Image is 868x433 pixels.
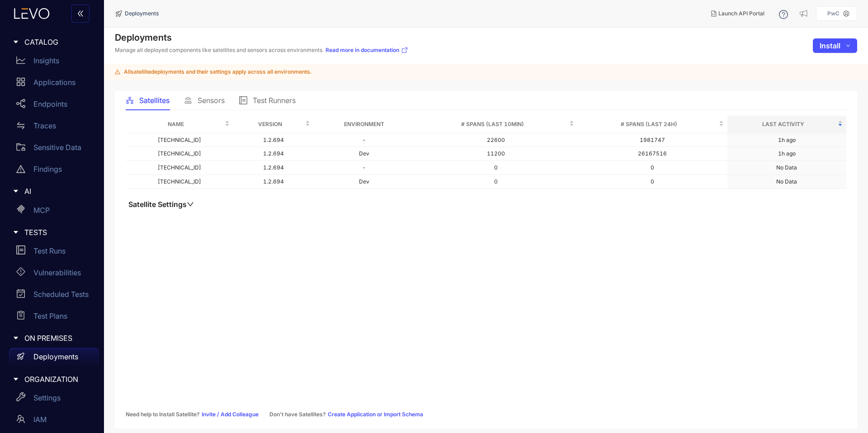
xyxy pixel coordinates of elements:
[71,5,90,23] button: double-left
[731,119,836,129] span: Last Activity
[269,411,326,418] span: Don’t have Satellites?
[314,175,415,189] td: Dev
[187,201,194,208] span: down
[233,116,314,133] th: Version
[33,353,78,361] p: Deployments
[126,133,233,147] td: [TECHNICAL_ID]
[9,95,99,117] a: Endpoints
[253,96,296,104] span: Test Runners
[33,312,67,320] p: Test Plans
[126,147,233,161] td: [TECHNICAL_ID]
[13,188,19,194] span: caret-right
[124,69,311,75] span: All satellite deployments and their settings apply across all environments.
[198,96,225,104] span: Sensors
[33,206,50,214] p: MCP
[9,73,99,95] a: Applications
[16,165,25,174] span: warning
[718,10,764,17] span: Launch API Portal
[233,175,314,189] td: 1.2.694
[651,178,654,185] span: 0
[487,150,505,157] span: 11200
[33,143,81,151] p: Sensitive Data
[115,47,408,54] p: Manage all deployed components like satellites and sensors across environments.
[9,307,99,329] a: Test Plans
[9,348,99,370] a: Deployments
[704,6,772,21] button: Launch API Portal
[581,119,717,129] span: # Spans (last 24h)
[5,370,99,389] div: ORGANIZATION
[126,200,197,209] button: Satellite Settingsdown
[33,165,62,173] p: Findings
[9,201,99,223] a: MCP
[827,10,840,17] p: PwC
[77,10,84,18] span: double-left
[5,182,99,201] div: AI
[813,38,857,53] button: Installdown
[33,290,89,298] p: Scheduled Tests
[16,121,25,130] span: swap
[16,414,25,424] span: team
[5,329,99,348] div: ON PREMISES
[9,117,99,138] a: Traces
[314,133,415,147] td: -
[126,116,233,133] th: Name
[237,119,303,129] span: Version
[314,161,415,175] td: -
[126,411,200,418] span: Need help to Install Satellite?
[778,137,796,143] div: 1h ago
[415,116,578,133] th: # Spans (last 10min)
[5,223,99,242] div: TESTS
[24,38,91,46] span: CATALOG
[33,415,47,424] p: IAM
[820,42,840,50] span: Install
[33,100,67,108] p: Endpoints
[778,151,796,157] div: 1h ago
[24,187,91,195] span: AI
[5,33,99,52] div: CATALOG
[24,375,91,383] span: ORGANIZATION
[33,78,75,86] p: Applications
[125,10,159,17] span: Deployments
[487,136,505,143] span: 22600
[24,228,91,236] span: TESTS
[776,165,797,171] div: No Data
[13,376,19,382] span: caret-right
[638,150,667,157] span: 26167516
[13,335,19,341] span: caret-right
[24,334,91,342] span: ON PREMISES
[494,178,498,185] span: 0
[578,116,727,133] th: # Spans (last 24h)
[314,116,415,133] th: Environment
[126,175,233,189] td: [TECHNICAL_ID]
[640,136,665,143] span: 1981747
[9,52,99,73] a: Insights
[115,69,120,75] span: warning
[9,242,99,264] a: Test Runs
[9,285,99,307] a: Scheduled Tests
[126,161,233,175] td: [TECHNICAL_ID]
[9,264,99,285] a: Vulnerabilities
[651,164,654,171] span: 0
[33,122,56,130] p: Traces
[314,147,415,161] td: Dev
[233,133,314,147] td: 1.2.694
[846,43,850,48] span: down
[418,119,567,129] span: # Spans (last 10min)
[328,411,423,418] a: Create Application or Import Schema
[202,411,259,418] a: Invite / Add Colleague
[9,160,99,182] a: Findings
[9,138,99,160] a: Sensitive Data
[129,119,223,129] span: Name
[33,56,59,65] p: Insights
[776,179,797,185] div: No Data
[33,394,61,402] p: Settings
[115,32,408,43] h4: Deployments
[33,247,66,255] p: Test Runs
[13,229,19,235] span: caret-right
[233,147,314,161] td: 1.2.694
[494,164,498,171] span: 0
[233,161,314,175] td: 1.2.694
[9,389,99,410] a: Settings
[13,39,19,45] span: caret-right
[9,410,99,432] a: IAM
